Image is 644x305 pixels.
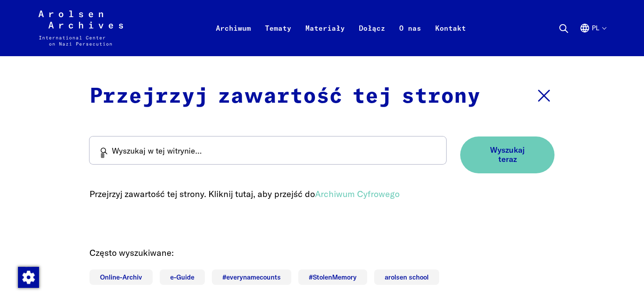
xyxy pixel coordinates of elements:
[212,269,291,285] a: #everynamecounts
[258,21,298,56] a: Tematy
[89,246,555,259] p: Często wyszukiwane:
[89,187,555,201] p: Przejrzyj zawartość tej strony. Kliknij tutaj, aby przejść do
[352,21,392,56] a: Dołącz
[374,269,439,285] a: arolsen school
[298,269,367,285] a: #StolenMemory
[89,81,480,112] p: Przejrzyj zawartość tej strony
[209,11,473,46] nav: Podstawowy
[315,188,400,199] a: Archiwum Cyfrowego
[392,21,428,56] a: O nas
[298,21,352,56] a: Materiały
[89,269,153,285] a: Online-Archiv
[209,21,258,56] a: Archiwum
[428,21,473,56] a: Kontakt
[481,146,533,164] span: Wyszukaj teraz
[160,269,205,285] a: e-Guide
[460,136,555,173] button: Wyszukaj teraz
[18,267,39,288] img: Zmienić zgodę
[580,23,606,54] button: Polski, wybór języka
